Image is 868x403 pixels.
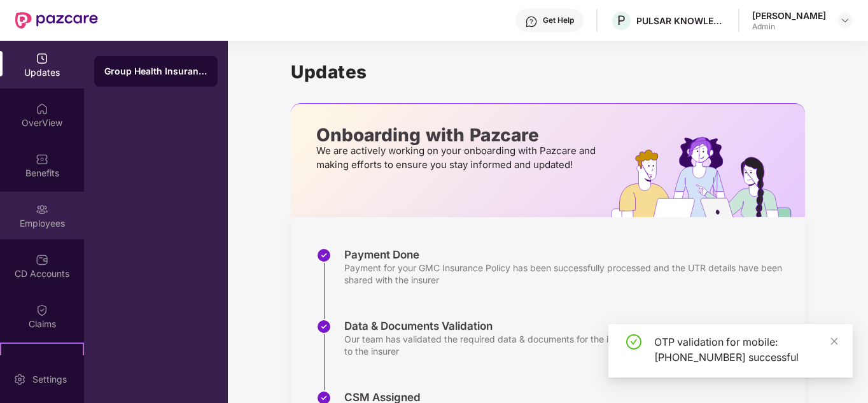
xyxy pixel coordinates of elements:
img: svg+xml;base64,PHN2ZyBpZD0iRW1wbG95ZWVzIiB4bWxucz0iaHR0cDovL3d3dy53My5vcmcvMjAwMC9zdmciIHdpZHRoPS... [36,203,48,216]
img: svg+xml;base64,PHN2ZyBpZD0iU3RlcC1Eb25lLTMyeDMyIiB4bWxucz0iaHR0cDovL3d3dy53My5vcmcvMjAwMC9zdmciIH... [316,319,332,334]
img: svg+xml;base64,PHN2ZyBpZD0iVXBkYXRlZCIgeG1sbnM9Imh0dHA6Ly93d3cudzMub3JnLzIwMDAvc3ZnIiB3aWR0aD0iMj... [36,52,48,65]
p: We are actively working on your onboarding with Pazcare and making efforts to ensure you stay inf... [316,144,599,172]
div: Get Help [543,15,574,25]
span: check-circle [626,334,641,350]
img: svg+xml;base64,PHN2ZyB4bWxucz0iaHR0cDovL3d3dy53My5vcmcvMjAwMC9zdmciIHdpZHRoPSIyMSIgaGVpZ2h0PSIyMC... [36,354,48,367]
div: Admin [752,22,826,32]
div: Payment for your GMC Insurance Policy has been successfully processed and the UTR details have be... [344,262,792,286]
img: svg+xml;base64,PHN2ZyBpZD0iRHJvcGRvd24tMzJ4MzIiIHhtbG5zPSJodHRwOi8vd3d3LnczLm9yZy8yMDAwL3N2ZyIgd2... [840,15,850,25]
div: Settings [29,373,71,386]
span: P [617,13,626,28]
img: svg+xml;base64,PHN2ZyBpZD0iQmVuZWZpdHMiIHhtbG5zPSJodHRwOi8vd3d3LnczLm9yZy8yMDAwL3N2ZyIgd2lkdGg9Ij... [36,153,48,166]
img: svg+xml;base64,PHN2ZyBpZD0iU3RlcC1Eb25lLTMyeDMyIiB4bWxucz0iaHR0cDovL3d3dy53My5vcmcvMjAwMC9zdmciIH... [316,248,332,263]
div: Group Health Insurance [104,65,207,78]
img: hrOnboarding [611,137,805,217]
span: close [830,337,839,346]
img: svg+xml;base64,PHN2ZyBpZD0iSGVscC0zMngzMiIgeG1sbnM9Imh0dHA6Ly93d3cudzMub3JnLzIwMDAvc3ZnIiB3aWR0aD... [525,15,538,28]
div: Data & Documents Validation [344,319,792,333]
p: Onboarding with Pazcare [316,129,599,141]
div: PULSAR KNOWLEDGE CENTRE PRIVATE LIMITED [636,15,725,27]
h1: Updates [291,61,805,83]
img: svg+xml;base64,PHN2ZyBpZD0iQ0RfQWNjb3VudHMiIGRhdGEtbmFtZT0iQ0QgQWNjb3VudHMiIHhtbG5zPSJodHRwOi8vd3... [36,253,48,266]
div: Payment Done [344,248,792,262]
img: New Pazcare Logo [15,12,98,29]
div: Our team has validated the required data & documents for the insurance policy copy and submitted ... [344,333,792,357]
img: svg+xml;base64,PHN2ZyBpZD0iQ2xhaW0iIHhtbG5zPSJodHRwOi8vd3d3LnczLm9yZy8yMDAwL3N2ZyIgd2lkdGg9IjIwIi... [36,304,48,316]
div: [PERSON_NAME] [752,10,826,22]
div: OTP validation for mobile: [PHONE_NUMBER] successful [654,334,837,365]
img: svg+xml;base64,PHN2ZyBpZD0iU2V0dGluZy0yMHgyMCIgeG1sbnM9Imh0dHA6Ly93d3cudzMub3JnLzIwMDAvc3ZnIiB3aW... [13,373,26,386]
img: svg+xml;base64,PHN2ZyBpZD0iSG9tZSIgeG1sbnM9Imh0dHA6Ly93d3cudzMub3JnLzIwMDAvc3ZnIiB3aWR0aD0iMjAiIG... [36,103,48,115]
